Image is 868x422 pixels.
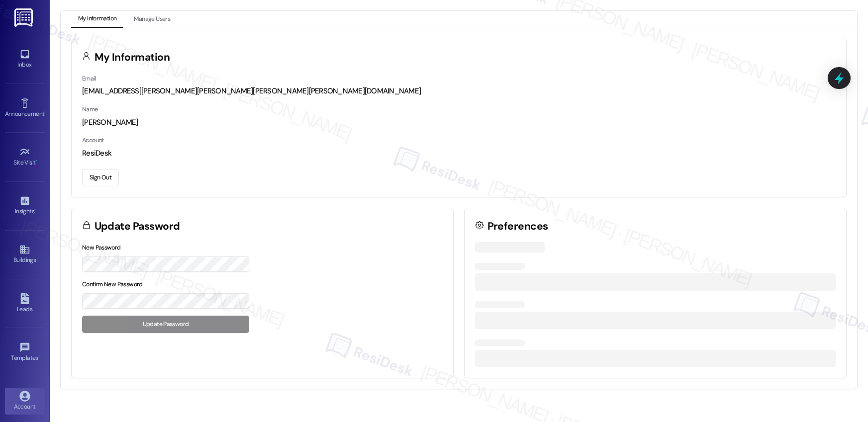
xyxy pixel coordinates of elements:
[95,221,180,232] h3: Update Password
[38,353,40,360] span: •
[5,46,45,73] a: Inbox
[82,136,104,144] label: Account
[82,169,119,186] button: Sign Out
[5,388,45,415] a: Account
[487,221,548,232] h3: Preferences
[82,86,836,96] div: [EMAIL_ADDRESS][PERSON_NAME][PERSON_NAME][PERSON_NAME][PERSON_NAME][DOMAIN_NAME]
[5,339,45,366] a: Templates •
[14,8,35,27] img: ResiDesk Logo
[82,117,836,128] div: [PERSON_NAME]
[71,11,123,28] button: My Information
[5,144,45,170] a: Site Visit •
[44,109,46,116] span: •
[82,105,98,113] label: Name
[5,241,45,268] a: Buildings
[5,192,45,219] a: Insights •
[95,52,170,63] h3: My Information
[36,158,37,165] span: •
[82,75,96,83] label: Email
[5,290,45,317] a: Leads
[34,206,36,213] span: •
[82,280,143,288] label: Confirm New Password
[127,11,177,28] button: Manage Users
[82,244,121,252] label: New Password
[82,148,836,159] div: ResiDesk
